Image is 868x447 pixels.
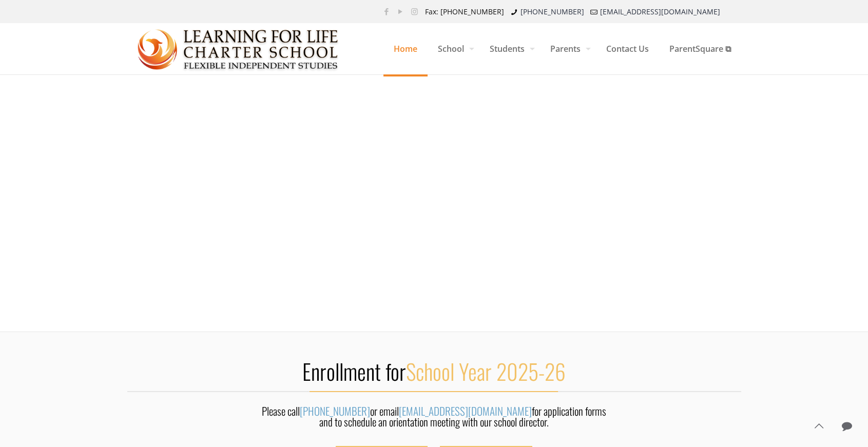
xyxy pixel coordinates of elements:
[138,23,339,74] a: Learning for Life Charter School
[520,7,584,16] a: [PHONE_NUMBER]
[540,33,596,64] span: Parents
[409,6,420,16] a: Instagram icon
[300,403,370,419] a: [PHONE_NUMBER]
[540,23,596,74] a: Parents
[260,405,607,433] div: Please call or email for application forms and to schedule an orientation meeting with our school...
[596,33,659,64] span: Contact Us
[381,6,392,16] a: Facebook icon
[383,33,428,64] span: Home
[479,33,540,64] span: Students
[406,355,566,387] span: School Year 2025-26
[479,23,540,74] a: Students
[600,7,720,16] a: [EMAIL_ADDRESS][DOMAIN_NAME]
[659,23,741,74] a: ParentSquare ⧉
[428,23,479,74] a: School
[127,358,741,384] h2: Enrollment for
[399,403,532,419] a: [EMAIL_ADDRESS][DOMAIN_NAME]
[509,7,519,16] i: phone
[659,33,741,64] span: ParentSquare ⧉
[428,33,479,64] span: School
[395,6,406,16] a: YouTube icon
[589,7,600,16] i: mail
[138,24,339,75] img: Home
[596,23,659,74] a: Contact Us
[808,415,830,437] a: Back to top icon
[383,23,428,74] a: Home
